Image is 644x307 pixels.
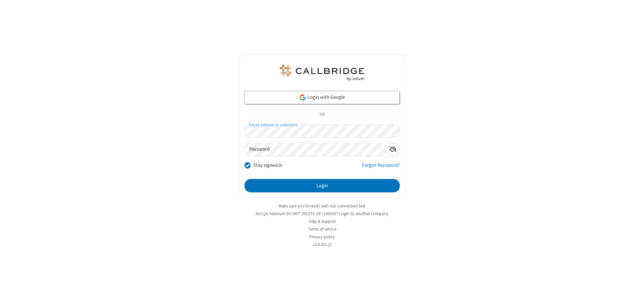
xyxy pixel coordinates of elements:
label: Stay signed in [253,162,282,169]
div: Show password [386,143,399,156]
img: google-icon.png [299,94,306,101]
input: Email address or username [245,125,400,138]
button: Login to another company [339,210,388,217]
a: Privacy policy [310,234,335,240]
iframe: Chat [627,290,639,302]
span: OR [317,110,327,119]
a: Terms of service [308,226,336,232]
a: Help & support [309,219,336,224]
li: v2.6.351.22 [239,241,405,248]
img: QA Selenium DO NOT DELETE OR CHANGE [278,65,366,81]
button: Login [245,179,400,192]
a: Login with Google [245,91,400,104]
input: Password [245,143,386,156]
a: Make sure you're ready with our connection test [279,203,365,209]
li: Not QA Selenium DO NOT DELETE OR CHANGE? [239,210,405,217]
a: Forgot Password? [362,162,400,174]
